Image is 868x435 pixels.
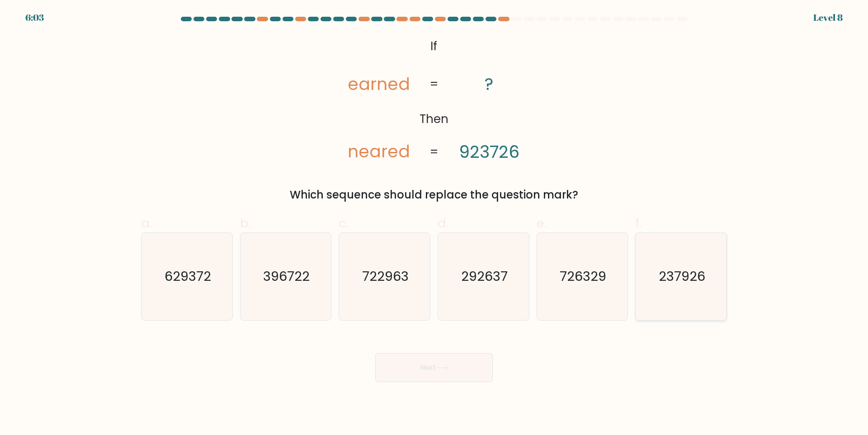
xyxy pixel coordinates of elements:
div: Which sequence should replace the question mark? [146,187,722,203]
button: Next [375,353,493,382]
svg: @import url('[URL][DOMAIN_NAME]); [328,34,540,165]
span: f. [635,214,642,232]
span: c. [339,214,349,232]
tspan: Then [420,110,448,127]
span: d. [438,214,448,232]
span: b. [240,214,251,232]
tspan: earned [348,72,410,96]
text: 292637 [461,267,508,285]
text: 722963 [362,267,409,285]
tspan: = [429,144,439,161]
text: 237926 [659,267,705,285]
tspan: ? [485,72,493,96]
span: e. [537,214,547,232]
text: 629372 [165,267,211,285]
tspan: 923726 [459,140,519,164]
tspan: If [430,38,437,54]
tspan: = [429,76,439,93]
text: 396722 [263,267,310,285]
tspan: neared [348,140,410,164]
text: 726329 [560,267,606,285]
span: a. [141,214,152,232]
div: Level 8 [813,11,843,24]
div: 6:03 [25,11,44,24]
